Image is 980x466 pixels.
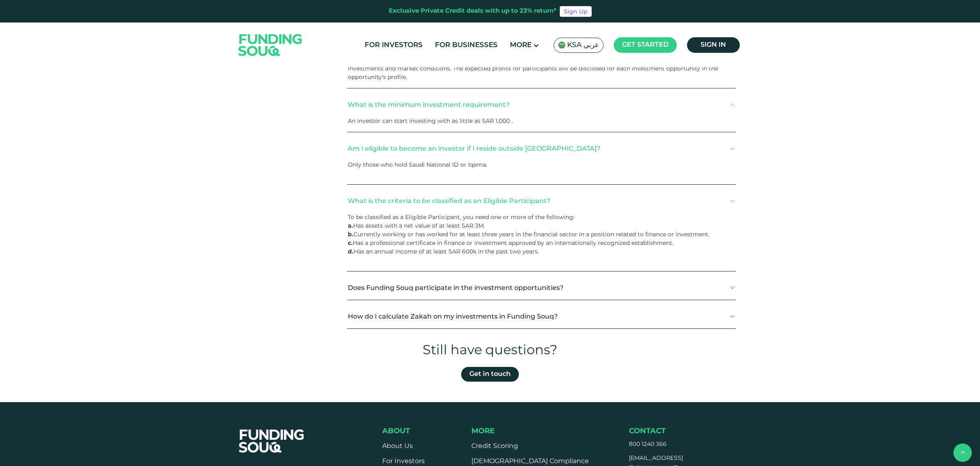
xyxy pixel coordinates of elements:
[231,419,313,463] img: FooterLogo
[622,42,669,48] span: Get started
[348,248,354,255] strong: d.
[382,427,431,436] div: About
[567,41,599,50] span: KSA عربي
[701,42,726,48] span: Sign in
[433,38,500,52] a: For Businesses
[237,341,744,361] div: Still have questions?
[560,6,592,17] a: Sign Up
[347,276,736,300] button: Does Funding Souq participate in the investment opportunities?
[389,7,556,16] div: Exclusive Private Credit deals with up to 23% return*
[687,37,740,53] a: Sign in
[629,428,666,435] span: Contact
[348,239,729,247] p: Has a professional certificate in finance or investment approved by an internationally recognized...
[348,117,729,125] p: An investor can start investing with as little as SAR 1,000 .
[510,42,532,49] span: More
[629,441,667,447] a: 800 1240 366
[347,93,736,117] button: What is the minimum investment requirement?
[347,189,736,213] button: What is the criteria to be classified as an Eligible Participant?
[953,443,972,462] button: back
[348,230,729,239] p: Currently working or has worked for at least three years in the financial sector in a position re...
[382,458,425,464] a: For Investors
[347,136,736,161] button: Am I eligible to become an investor if I reside outside [GEOGRAPHIC_DATA]?
[363,38,425,52] a: For Investors
[230,25,311,66] img: Logo
[348,161,729,169] p: Only those who hold Saudi National ID or Iqama.
[471,443,518,449] a: Credit Scoring
[461,367,519,382] a: Get in touch
[348,239,353,247] strong: c.
[471,458,589,464] a: [DEMOGRAPHIC_DATA] Compliance
[347,304,736,328] button: How do I calculate Zakah on my investments in Funding Souq?
[558,41,565,49] img: SA Flag
[348,247,729,256] p: Has an annual income of at least SAR 600k in the past two years.
[348,231,354,238] strong: b.
[382,443,413,449] a: About Us
[348,222,729,230] p: Has assets with a net value of at least SAR 3M.
[348,213,729,222] p: To be classified as a Eligible Participant, you need one or more of the following:
[471,428,495,435] span: More
[348,56,729,81] p: Investors can expect to receive up to 15% per annum on their investments. This rate is subject to...
[348,222,353,229] strong: a.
